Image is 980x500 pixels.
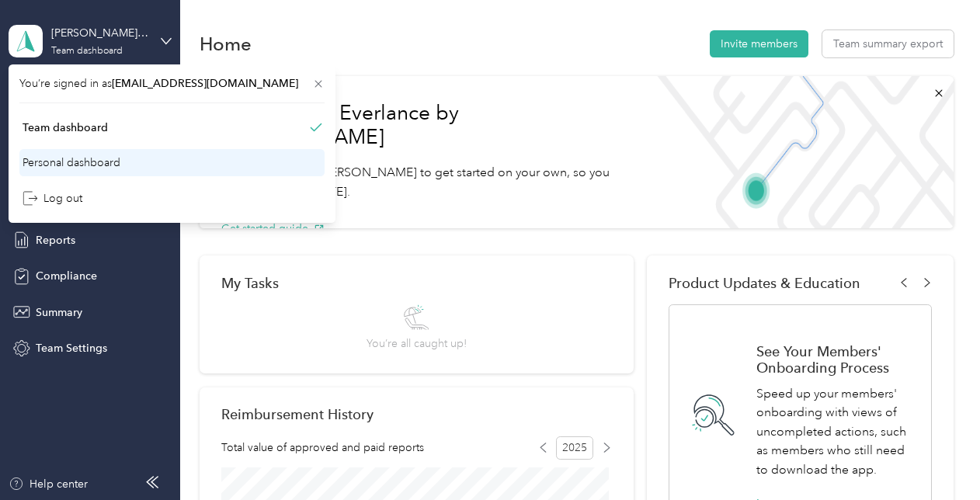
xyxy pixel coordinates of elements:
span: Reports [36,232,75,248]
h2: Reimbursement History [221,406,374,422]
span: You’re all caught up! [367,335,467,352]
div: Team dashboard [51,47,123,56]
span: Total value of approved and paid reports [221,439,424,456]
img: Welcome to everlance [645,76,954,228]
div: Team dashboard [23,120,108,136]
span: [EMAIL_ADDRESS][DOMAIN_NAME] [112,77,298,90]
h1: Welcome to Everlance by [PERSON_NAME] [221,101,624,150]
span: 2025 [556,436,593,460]
div: Log out [23,190,82,207]
span: You’re signed in as [19,75,325,92]
h1: Home [200,36,252,52]
button: Invite members [710,30,808,57]
iframe: Everlance-gr Chat Button Frame [893,413,980,500]
button: Team summary export [822,30,954,57]
p: Read our step-by-[PERSON_NAME] to get started on your own, so you can start saving [DATE]. [221,163,624,201]
div: [PERSON_NAME] Team [51,25,148,41]
span: Summary [36,304,82,321]
div: My Tasks [221,275,612,291]
button: Help center [9,476,88,492]
div: Personal dashboard [23,155,120,171]
span: Team Settings [36,340,107,356]
span: Compliance [36,268,97,284]
p: Speed up your members' onboarding with views of uncompleted actions, such as members who still ne... [756,384,914,480]
span: Product Updates & Education [669,275,860,291]
h1: See Your Members' Onboarding Process [756,343,914,376]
